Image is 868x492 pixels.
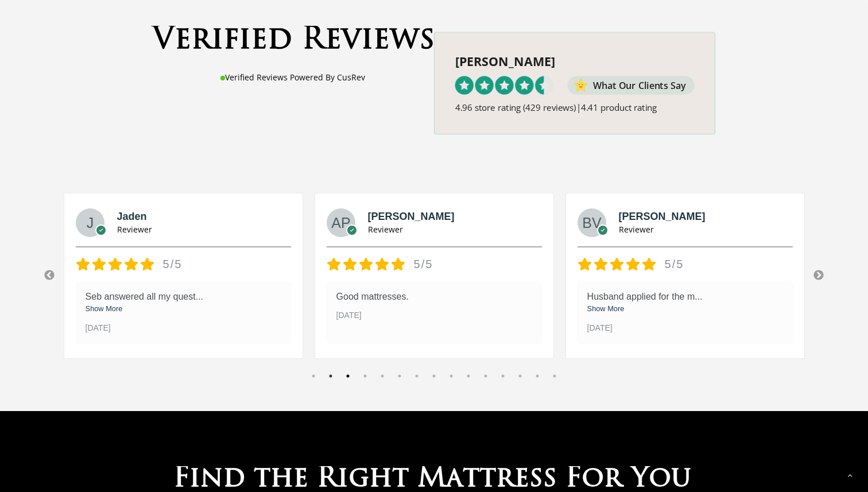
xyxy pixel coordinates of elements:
img: Barbara V. [578,208,606,237]
div: [PERSON_NAME] [368,210,455,224]
button: 13 of 5 [514,370,526,382]
div: Husband applied for the m [587,291,783,316]
span: R [302,26,325,56]
button: 6 of 5 [394,370,405,382]
div: [DATE] [86,322,281,334]
div: Reviewer [368,224,455,235]
div: [PERSON_NAME] [619,210,706,224]
div: Jaden [117,210,152,224]
span: i [361,26,373,56]
span: v [342,26,361,56]
div: Rated 5 out of 5 [76,257,154,272]
button: Previous [44,270,55,281]
button: 5 of 5 [377,370,388,382]
span: d [268,26,292,56]
span: r [191,26,211,56]
span: e [325,26,342,56]
div: Rated 5 out of 5 [327,257,405,272]
span: e [175,26,191,56]
span: ... [587,292,703,313]
button: 2 of 5 [325,370,336,382]
button: 9 of 5 [445,370,457,382]
button: 15 of 5 [549,370,560,382]
span: e [373,26,390,56]
span: e [251,26,268,56]
a: Back to top [842,467,858,484]
button: 12 of 5 [497,370,509,382]
p: Good mattresses. [336,291,532,303]
img: Jaden [76,208,104,237]
button: Next [813,270,824,281]
div: [DATE] [336,309,532,321]
button: 7 of 5 [411,370,423,382]
span: i [211,26,223,56]
button: 1 of 5 [308,370,319,382]
span: s [419,26,435,56]
span: w [390,26,419,56]
button: 11 of 5 [480,370,491,382]
button: 8 of 5 [428,370,440,382]
span: i [239,26,251,56]
div: Reviewer [117,224,152,235]
img: Amina Park [327,208,355,237]
div: Rated 5 out of 5 [578,257,656,272]
span: ... [86,292,203,313]
a: Show More [86,304,123,313]
div: Reviewer [619,224,706,235]
div: 5/5 [163,258,183,270]
button: 14 of 5 [532,370,543,382]
span: f [223,26,239,56]
div: [DATE] [587,322,783,334]
div: Seb answered all my quest [86,291,281,316]
button: 4 of 5 [359,370,371,382]
div: Verified Reviews Powered By CusRev [152,70,434,85]
a: Show More [587,304,625,313]
div: 5/5 [414,258,433,270]
div: 5/5 [665,258,684,270]
span: V [152,26,175,56]
h1: Verified Reviews [152,26,435,56]
button: 3 of 5 [342,370,354,382]
button: 10 of 5 [463,370,474,382]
